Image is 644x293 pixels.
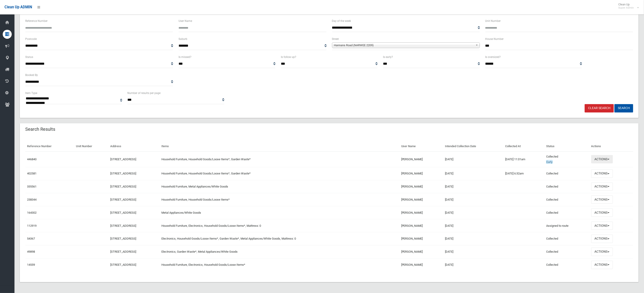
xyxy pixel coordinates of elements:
td: [DATE] [443,232,503,245]
label: Item Type [25,91,37,96]
a: [STREET_ADDRESS] [110,211,136,214]
a: 14559 [27,263,35,266]
header: Search Results [20,125,61,134]
label: Is oversized? [485,55,501,60]
button: Actions [591,208,613,217]
td: [PERSON_NAME] [399,193,443,206]
td: Household Furniture, Household Goods/Loose Items* [160,193,399,206]
a: 446840 [27,158,37,161]
span: Clean Up [616,3,638,9]
th: Reference Number [25,141,74,151]
th: Actions [589,141,633,151]
label: Suburb [179,37,187,41]
th: User Name [399,141,443,151]
a: [STREET_ADDRESS] [110,250,136,253]
td: [DATE] [443,206,503,219]
button: Actions [591,155,613,163]
td: Household Furniture, Metal Appliances/White Goods [160,180,399,193]
label: Is missed? [179,55,191,60]
th: Address [108,141,160,151]
button: Actions [591,195,613,204]
td: [DATE] [443,151,503,167]
td: [DATE] [443,167,503,180]
button: Actions [591,248,613,256]
td: Collected [544,180,589,193]
td: Collected [544,258,589,271]
label: Reference Number [25,18,48,23]
td: Collected [544,206,589,219]
td: Household Furniture, Household Goods/Loose Items*, Garden Waste* [160,151,399,167]
td: [DATE] 11:01am [503,151,544,167]
a: [STREET_ADDRESS] [110,185,136,188]
th: Items [160,141,399,151]
a: 402581 [27,172,37,175]
button: Actions [591,222,613,230]
td: [DATE] [443,193,503,206]
span: Early [546,160,553,164]
td: [DATE] [443,245,503,258]
td: [PERSON_NAME] [399,180,443,193]
td: [PERSON_NAME] [399,151,443,167]
th: Unit Number [74,141,109,151]
label: Is follow up? [281,55,296,60]
button: Actions [591,183,613,191]
td: Electronics, Household Goods/Loose Items*, Garden Waste*, Metal Appliances/White Goods, Mattress: 0 [160,232,399,245]
td: Household Furniture, Household Goods/Loose Items*, Garden Waste* [160,167,399,180]
a: 238344 [27,198,37,201]
span: Clean Up ADMIN [5,5,32,9]
label: Number of results per page [128,91,161,96]
td: Collected [544,193,589,206]
td: Assigned to route [544,219,589,232]
a: Clear Search [585,104,614,112]
td: [PERSON_NAME] [399,245,443,258]
small: Super Admin [618,6,634,9]
a: [STREET_ADDRESS] [110,158,136,161]
label: Postcode [25,37,37,41]
label: Is early? [383,55,393,60]
button: Search [614,104,633,112]
td: Household Furniture, Electronics, Household Goods/Loose Items*, Mattress: 0 [160,219,399,232]
a: 112919 [27,224,37,227]
label: Unit Number [485,18,501,23]
td: Collected [544,167,589,180]
a: 164302 [27,211,37,214]
th: Status [544,141,589,151]
button: Actions [591,261,613,269]
a: [STREET_ADDRESS] [110,237,136,240]
td: [DATE] [443,258,503,271]
label: Day of the week [332,18,351,23]
a: 49898 [27,250,35,253]
td: Electronics, Garden Waste*, Metal Appliances/White Goods [160,245,399,258]
a: 335561 [27,185,37,188]
a: 54367 [27,237,35,240]
td: Metal Appliances/White Goods [160,206,399,219]
td: [DATE] [443,219,503,232]
td: Collected [544,245,589,258]
td: Collected [544,151,589,167]
td: [PERSON_NAME] [399,258,443,271]
label: Street [332,37,339,41]
label: Booked By [25,73,38,78]
td: Collected [544,232,589,245]
a: [STREET_ADDRESS] [110,198,136,201]
label: House Number [485,37,504,41]
td: [DATE] [443,180,503,193]
td: [PERSON_NAME] [399,232,443,245]
a: [STREET_ADDRESS] [110,224,136,227]
td: Household Furniture, Electronics, Household Goods/Loose Items* [160,258,399,271]
span: Hannans Road (NARWEE 2209) [334,43,474,48]
button: Actions [591,235,613,243]
a: [STREET_ADDRESS] [110,172,136,175]
th: Intended Collection Date [443,141,503,151]
label: User Name [179,18,192,23]
button: Actions [591,169,613,178]
td: [PERSON_NAME] [399,167,443,180]
label: Status [25,55,33,60]
td: [PERSON_NAME] [399,219,443,232]
a: [STREET_ADDRESS] [110,263,136,266]
td: [DATE] 6:32am [503,167,544,180]
td: [PERSON_NAME] [399,206,443,219]
th: Collected At [503,141,544,151]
